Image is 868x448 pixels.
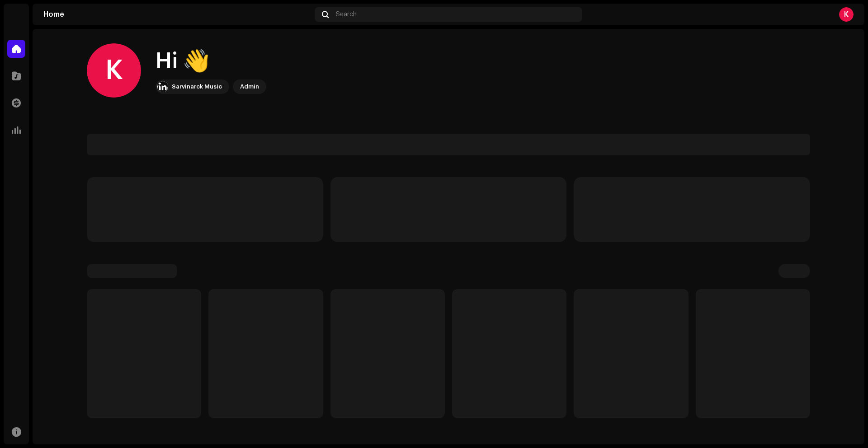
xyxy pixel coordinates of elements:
div: Hi 👋 [156,47,266,76]
div: K [839,7,854,22]
img: 537129df-5630-4d26-89eb-56d9d044d4fa [157,81,168,92]
span: Search [336,11,357,18]
div: Sarvinarck Music [172,81,222,92]
div: Admin [240,81,259,92]
div: K [87,43,141,98]
div: Home [43,11,311,18]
